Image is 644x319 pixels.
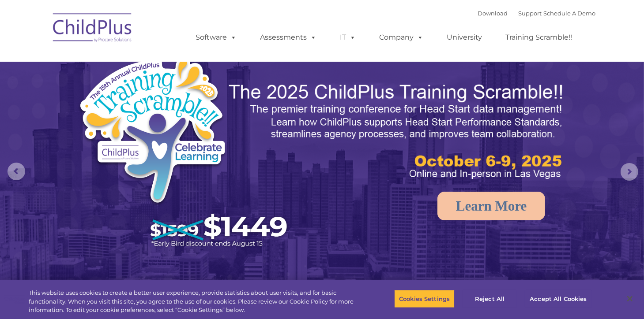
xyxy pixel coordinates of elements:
div: This website uses cookies to create a better user experience, provide statistics about user visit... [29,289,354,315]
a: Software [187,29,246,46]
a: University [438,29,491,46]
img: ChildPlus by Procare Solutions [49,7,137,51]
button: Close [620,289,640,308]
a: Company [371,29,433,46]
button: Cookies Settings [394,289,455,308]
a: Download [478,10,508,17]
a: Training Scramble!! [497,29,581,46]
a: Support [519,10,542,17]
span: Phone number [123,94,160,101]
button: Reject All [462,289,517,308]
button: Accept All Cookies [525,289,591,308]
a: Schedule A Demo [544,10,596,17]
span: Last name [123,58,150,65]
font: | [478,10,596,17]
a: Assessments [252,29,326,46]
a: Learn More [437,192,545,220]
a: IT [331,29,365,46]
